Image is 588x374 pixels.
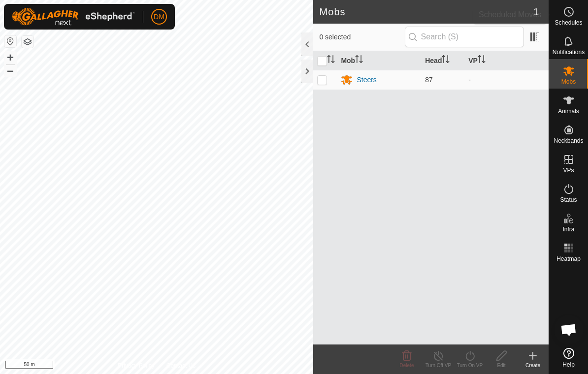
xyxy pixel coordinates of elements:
div: Edit [486,362,517,369]
button: Reset Map [4,35,16,47]
span: 0 selected [319,32,404,42]
th: VP [464,51,549,70]
a: Privacy Policy [118,361,155,370]
span: 87 [425,76,433,84]
span: Neckbands [554,138,583,144]
button: Map Layers [22,36,33,48]
span: 1 [533,4,539,19]
span: Heatmap [556,256,581,262]
p-sorticon: Activate to sort [478,57,486,64]
span: Mobs [561,79,576,85]
span: DM [154,12,164,22]
a: Contact Us [166,361,196,370]
span: Help [562,362,575,368]
div: Open chat [554,315,584,344]
span: VPs [563,167,574,173]
div: Turn On VP [454,362,486,369]
input: Search (S) [405,27,524,47]
p-sorticon: Activate to sort [442,57,450,64]
h2: Mobs [319,6,533,18]
span: Notifications [553,49,585,55]
button: – [4,64,16,76]
button: + [4,52,16,63]
p-sorticon: Activate to sort [327,57,335,64]
span: Delete [400,363,414,368]
th: Mob [337,51,421,70]
img: Gallagher Logo [12,8,135,26]
span: Infra [562,226,574,232]
div: Turn Off VP [423,362,454,369]
div: Create [517,362,549,369]
a: Help [549,344,588,372]
th: Head [421,51,464,70]
p-sorticon: Activate to sort [355,57,363,64]
div: Steers [357,75,376,85]
span: Schedules [555,20,582,26]
td: - [464,70,549,90]
span: Status [560,197,577,203]
span: Animals [558,108,579,114]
